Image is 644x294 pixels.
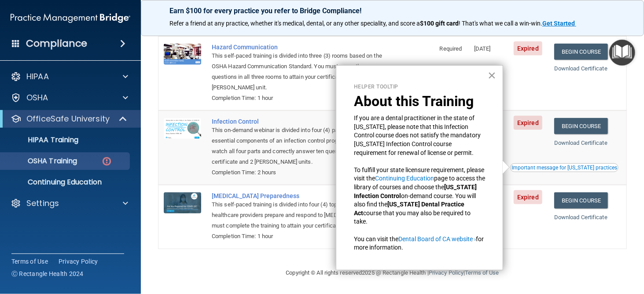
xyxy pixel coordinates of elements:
[514,41,542,55] span: Expired
[354,93,485,110] p: About this Training
[554,44,608,60] a: Begin Course
[440,45,462,52] span: Required
[429,269,464,276] a: Privacy Policy
[398,235,476,243] a: Dental Board of CA website ›
[26,37,87,50] h4: Compliance
[459,20,542,27] span: ! That's what we call a win-win.
[6,136,78,144] p: HIPAA Training
[6,157,77,165] p: OSHA Training
[474,45,491,52] span: [DATE]
[169,20,420,27] span: Refer a friend at any practice, whether it's medical, dental, or any other speciality, and score a
[465,269,499,276] a: Terms of Use
[510,163,618,172] button: Read this if you are a dental practitioner in the state of CA
[554,118,608,134] a: Begin Course
[488,68,496,82] button: Close
[232,259,553,287] div: Copyright © All rights reserved 2025 @ Rectangle Health | |
[169,7,615,15] p: Earn $100 for every practice you refer to Bridge Compliance!
[354,175,486,191] span: page to access the library of courses and choose the
[354,201,466,217] strong: [US_STATE] Dental Practice Act
[26,71,49,82] p: HIPAA
[26,198,59,209] p: Settings
[11,269,84,278] span: Ⓒ Rectangle Health 2024
[354,83,485,91] p: Helper Tooltip
[554,65,607,72] a: Download Certificate
[101,156,112,167] img: danger-circle.6113f641.png
[354,235,398,243] span: You can visit the
[11,9,130,27] img: PMB logo
[609,40,635,66] button: Open Resource Center
[212,199,390,231] div: This self-paced training is divided into four (4) topics to help healthcare providers prepare and...
[354,209,472,225] span: course that you may also be required to take.
[542,20,575,27] strong: Get Started
[6,178,126,187] p: Continuing Education
[212,93,390,103] div: Completion Time: 1 hour
[375,175,434,182] a: Continuing Education
[420,20,459,27] strong: $100 gift card
[212,167,390,178] div: Completion Time: 2 hours
[354,192,477,208] span: on-demand course. You will also find the
[212,231,390,242] div: Completion Time: 1 hour
[354,114,485,157] p: If you are a dental practitioner in the state of [US_STATE], please note that this Infection Cont...
[212,51,390,93] div: This self-paced training is divided into three (3) rooms based on the OSHA Hazard Communication S...
[59,257,98,266] a: Privacy Policy
[354,166,486,182] span: To fulfill your state licensure requirement, please visit the
[512,165,617,170] div: Important message for [US_STATE] practices
[554,192,608,209] a: Begin Course
[26,92,48,103] p: OSHA
[554,140,607,146] a: Download Certificate
[354,184,478,199] strong: [US_STATE] Infection Control
[212,118,390,125] div: Infection Control
[212,125,390,167] div: This on-demand webinar is divided into four (4) parts based on the essential components of an inf...
[212,44,390,51] div: Hazard Communication
[554,214,607,220] a: Download Certificate
[514,116,542,130] span: Expired
[26,114,110,124] p: OfficeSafe University
[514,190,542,204] span: Expired
[11,257,48,266] a: Terms of Use
[212,192,390,199] div: [MEDICAL_DATA] Preparedness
